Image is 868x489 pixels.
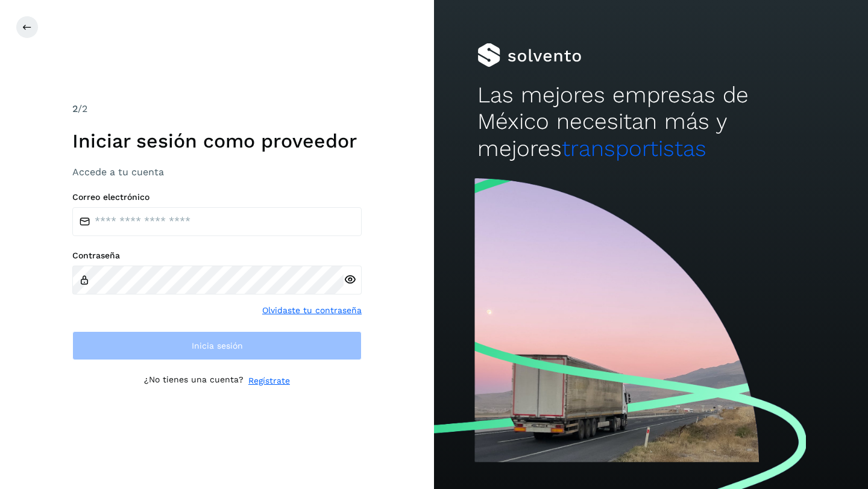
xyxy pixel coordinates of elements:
[477,82,825,162] h2: Las mejores empresas de México necesitan más y mejores
[72,103,78,114] span: 2
[72,251,362,261] label: Contraseña
[72,331,362,360] button: Inicia sesión
[72,166,362,178] h3: Accede a tu cuenta
[72,129,362,152] h1: Iniciar sesión como proveedor
[192,341,243,350] span: Inicia sesión
[248,375,290,387] a: Regístrate
[262,304,362,317] a: Olvidaste tu contraseña
[562,135,706,161] span: transportistas
[144,375,244,387] p: ¿No tienes una cuenta?
[72,102,362,116] div: /2
[72,192,362,202] label: Correo electrónico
